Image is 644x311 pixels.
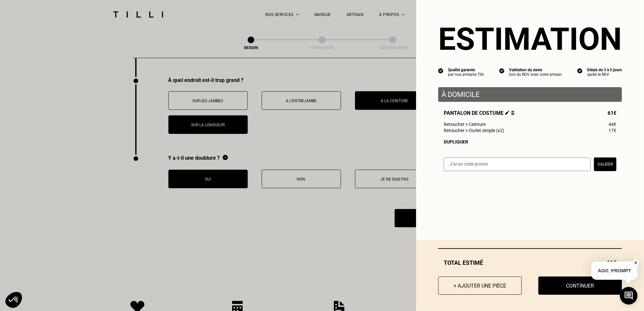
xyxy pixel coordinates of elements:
div: Délais de 3 à 5 jours [587,68,622,72]
img: icon list info [438,68,443,74]
span: 44€ [609,122,616,127]
p: À domicile [441,90,619,99]
button: + Ajouter une pièce [438,277,522,295]
p: AGO_PROMPT [591,262,637,280]
img: Supprimer [511,111,515,115]
button: Valider [594,157,616,171]
div: Validation du devis [509,68,562,72]
img: Éditer [505,111,509,115]
div: Qualité garantie [448,68,484,72]
div: après le RDV [587,72,622,77]
button: X [633,259,639,266]
div: par nos artisans Tilli [448,72,484,77]
img: icon list info [577,68,583,74]
span: Retoucher > Ceinture [444,122,486,127]
div: Dupliquer [444,139,616,144]
span: 61€ [608,110,616,116]
img: icon list info [499,68,505,74]
span: Retoucher > Ourlet simple (x2) [444,128,504,133]
div: lors du RDV avec votre artisan [509,72,562,77]
div: Total estimé [438,259,622,266]
input: J‘ai un code promo [444,157,591,171]
button: Continuer [538,277,622,295]
span: 17€ [609,128,616,133]
span: Pantalon de costume [444,110,515,116]
section: Estimation [438,21,622,57]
